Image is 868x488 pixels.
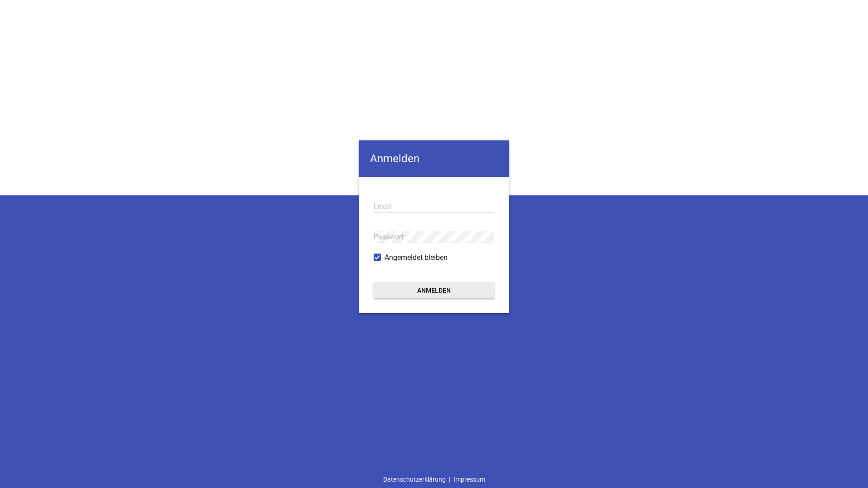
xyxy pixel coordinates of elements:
button: Anmelden [374,282,494,299]
h4: Anmelden [359,140,509,177]
a: Impressum [450,471,488,488]
div: | [380,471,488,488]
span: Angemeldet bleiben [385,252,448,263]
a: Datenschutzerklärung [380,471,449,488]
